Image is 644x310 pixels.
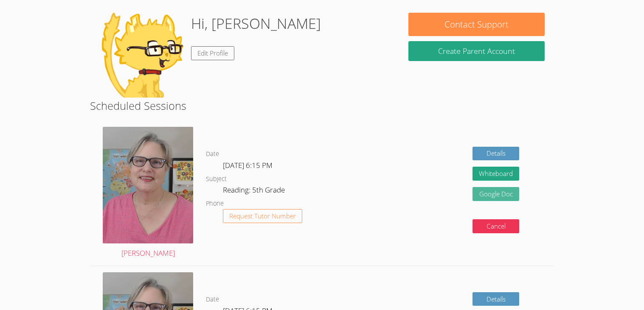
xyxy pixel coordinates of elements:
[472,167,519,181] button: Whiteboard
[206,294,219,305] dt: Date
[223,184,287,198] dd: Reading: 5th Grade
[90,98,554,114] h2: Scheduled Sessions
[191,13,321,34] h1: Hi, [PERSON_NAME]
[103,127,193,259] a: [PERSON_NAME]
[408,13,544,36] button: Contact Support
[472,187,519,201] a: Google Doc
[103,127,193,243] img: avatar.png
[229,213,296,219] span: Request Tutor Number
[472,147,519,161] a: Details
[206,174,227,184] dt: Subject
[223,160,273,170] span: [DATE] 6:15 PM
[472,219,519,233] button: Cancel
[206,198,224,209] dt: Phone
[472,292,519,306] a: Details
[99,13,184,98] img: default.png
[191,46,234,60] a: Edit Profile
[206,149,219,159] dt: Date
[408,41,544,61] button: Create Parent Account
[223,209,302,223] button: Request Tutor Number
